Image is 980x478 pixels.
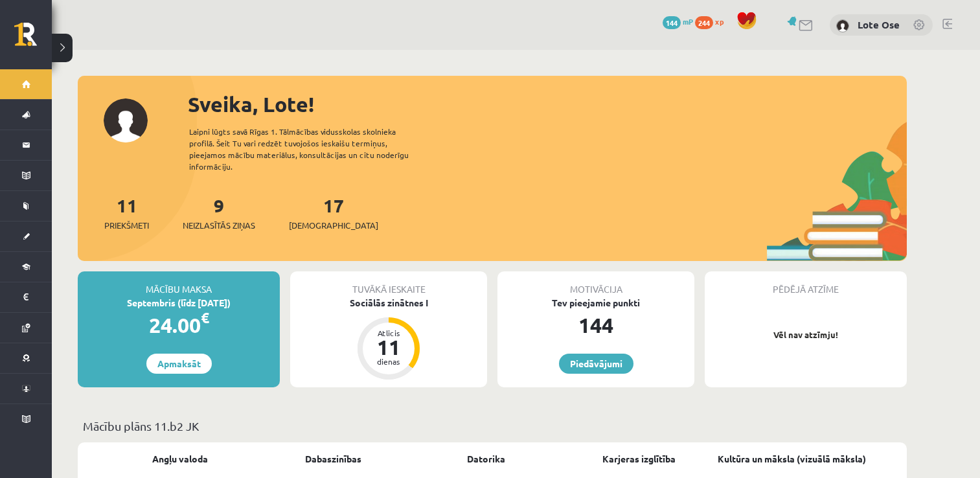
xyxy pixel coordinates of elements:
[289,219,378,232] span: [DEMOGRAPHIC_DATA]
[78,310,280,341] div: 24.00
[705,271,907,296] div: Pēdējā atzīme
[183,194,255,232] a: 9Neizlasītās ziņas
[290,296,487,310] div: Sociālās zinātnes I
[305,452,361,466] a: Dabaszinības
[188,89,907,120] div: Sveika, Lote!
[836,19,849,32] img: Lote Ose
[78,296,280,310] div: Septembris (līdz [DATE])
[858,18,900,31] a: Lote Ose
[14,23,52,55] a: Rīgas 1. Tālmācības vidusskola
[695,16,730,27] a: 244 xp
[695,16,713,29] span: 244
[290,271,487,296] div: Tuvākā ieskaite
[683,16,693,27] span: mP
[201,308,209,327] span: €
[497,310,694,341] div: 144
[718,452,866,466] a: Kultūra un māksla (vizuālā māksla)
[369,329,408,337] div: Atlicis
[602,452,676,466] a: Karjeras izglītība
[152,452,208,466] a: Angļu valoda
[497,271,694,296] div: Motivācija
[146,354,212,374] a: Apmaksāt
[467,452,505,466] a: Datorika
[78,271,280,296] div: Mācību maksa
[83,417,902,435] p: Mācību plāns 11.b2 JK
[663,16,681,29] span: 144
[289,194,378,232] a: 17[DEMOGRAPHIC_DATA]
[104,219,149,232] span: Priekšmeti
[183,219,255,232] span: Neizlasītās ziņas
[497,296,694,310] div: Tev pieejamie punkti
[559,354,633,374] a: Piedāvājumi
[663,16,693,27] a: 144 mP
[711,328,900,341] p: Vēl nav atzīmju!
[369,358,408,365] div: dienas
[290,296,487,381] a: Sociālās zinātnes I Atlicis 11 dienas
[369,337,408,358] div: 11
[189,126,431,172] div: Laipni lūgts savā Rīgas 1. Tālmācības vidusskolas skolnieka profilā. Šeit Tu vari redzēt tuvojošo...
[715,16,724,27] span: xp
[104,194,149,232] a: 11Priekšmeti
